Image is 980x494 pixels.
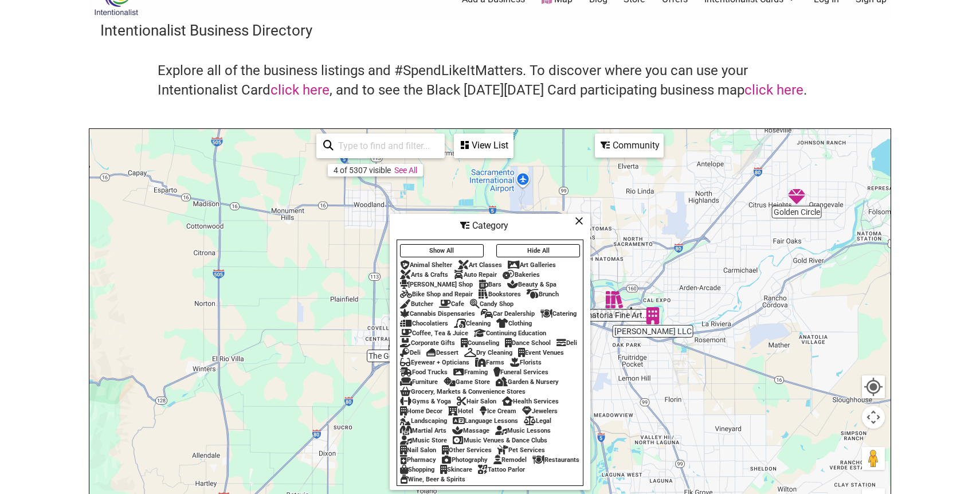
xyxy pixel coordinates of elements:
[788,188,805,205] div: Golden Circle
[400,476,465,483] div: Wine, Beer & Spirits
[475,359,504,366] div: Farms
[400,244,484,257] button: Show All
[505,339,551,347] div: Dance School
[400,349,421,356] div: Deli
[400,446,436,454] div: Nail Salon
[457,398,496,405] div: Hair Salon
[400,320,448,327] div: Chocolatiers
[400,388,526,395] div: Grocery, Markets & Convenience Stores
[518,349,564,356] div: Event Venues
[400,427,446,434] div: Martial Arts
[452,427,489,434] div: Massage
[426,349,458,356] div: Dessert
[158,61,822,100] h4: Explore all of the business listings and #SpendLikeItMatters. To discover where you can use your ...
[391,215,589,237] div: Category
[394,166,417,175] a: See All
[400,330,468,337] div: Coffee, Tea & Juice
[479,281,501,288] div: Bars
[389,332,406,349] div: The Good Scoop
[400,437,447,444] div: Music Store
[400,281,473,288] div: [PERSON_NAME] Shop
[458,261,502,269] div: Art Classes
[532,456,579,464] div: Restaurants
[496,244,580,257] button: Hide All
[481,310,535,317] div: Car Dealership
[493,368,548,376] div: Funeral Services
[644,307,661,324] div: Brady N Brady LLC
[453,417,518,425] div: Language Lessons
[496,378,559,386] div: Garden & Nursery
[496,320,532,327] div: Clothing
[400,291,473,298] div: Bike Shop and Repair
[448,407,473,415] div: Hotel
[596,135,663,156] div: Community
[503,271,540,279] div: Bakeries
[527,291,559,298] div: Brunch
[390,214,590,490] div: Filter by category
[400,300,433,308] div: Butcher
[442,456,488,464] div: Photography
[862,406,885,429] button: Map camera controls
[400,456,436,464] div: Pharmacy
[400,417,447,425] div: Landscaping
[524,417,551,425] div: Legal
[334,135,438,157] input: Type to find and filter...
[400,398,451,405] div: Gyms & Yoga
[316,134,445,158] div: Type to search and filter
[455,135,512,156] div: View List
[744,82,803,98] a: click here
[862,375,885,398] button: Your Location
[453,437,547,444] div: Music Venues & Dance Clubs
[454,271,497,279] div: Auto Repair
[400,359,469,366] div: Eyewear + Opticians
[442,446,492,454] div: Other Services
[271,82,330,98] a: click here
[862,447,885,470] button: Drag Pegman onto the map to open Street View
[497,446,545,454] div: Pet Services
[493,456,527,464] div: Remodel
[400,339,455,347] div: Corporate Gifts
[400,378,438,386] div: Furniture
[440,466,472,473] div: Skincare
[453,368,488,376] div: Framing
[478,466,525,473] div: Tattoo Parlor
[454,134,513,158] div: See a list of the visible businesses
[470,300,513,308] div: Candy Shop
[400,407,442,415] div: Home Decor
[474,330,546,337] div: Continuing Education
[100,20,880,41] h3: Intentionalist Business Directory
[507,281,556,288] div: Beauty & Spa
[400,466,434,473] div: Shopping
[479,407,516,415] div: Ice Cream
[464,349,512,356] div: Dry Cleaning
[508,261,556,269] div: Art Galleries
[556,339,577,347] div: Deli
[606,291,623,308] div: Amatoria Fine Art Books
[334,166,391,175] div: 4 of 5307 visible
[510,359,542,366] div: Florists
[400,271,448,279] div: Arts & Crafts
[400,368,448,376] div: Food Trucks
[454,320,491,327] div: Cleaning
[400,310,475,317] div: Cannabis Dispensaries
[400,261,452,269] div: Animal Shelter
[461,339,499,347] div: Counseling
[502,398,559,405] div: Health Services
[595,134,664,158] div: Filter by Community
[439,300,464,308] div: Cafe
[522,407,558,415] div: Jewelers
[444,378,490,386] div: Game Store
[495,427,551,434] div: Music Lessons
[479,291,521,298] div: Bookstores
[540,310,577,317] div: Catering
